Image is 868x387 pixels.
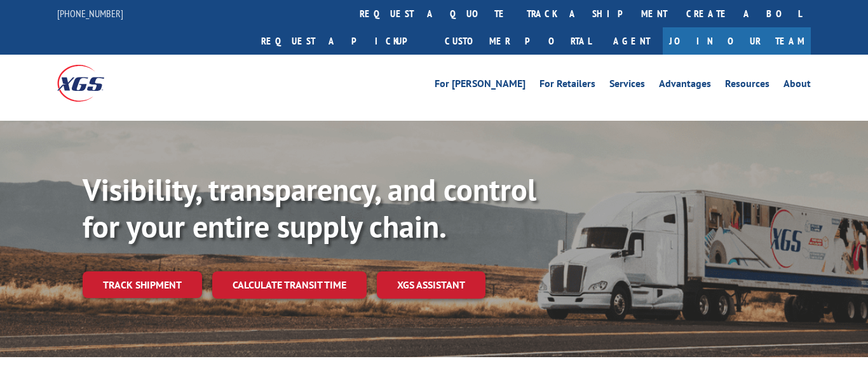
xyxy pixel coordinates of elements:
a: Services [609,79,645,93]
a: [PHONE_NUMBER] [57,7,123,20]
a: XGS ASSISTANT [377,271,485,299]
a: Join Our Team [663,27,811,55]
a: For Retailers [539,79,595,93]
a: Calculate transit time [212,271,367,299]
a: Advantages [659,79,711,93]
a: Request a pickup [252,27,435,55]
a: About [783,79,811,93]
a: Agent [600,27,663,55]
b: Visibility, transparency, and control for your entire supply chain. [83,170,536,246]
a: Resources [725,79,770,93]
a: For [PERSON_NAME] [435,79,526,93]
a: Customer Portal [435,27,600,55]
a: Track shipment [83,271,202,298]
